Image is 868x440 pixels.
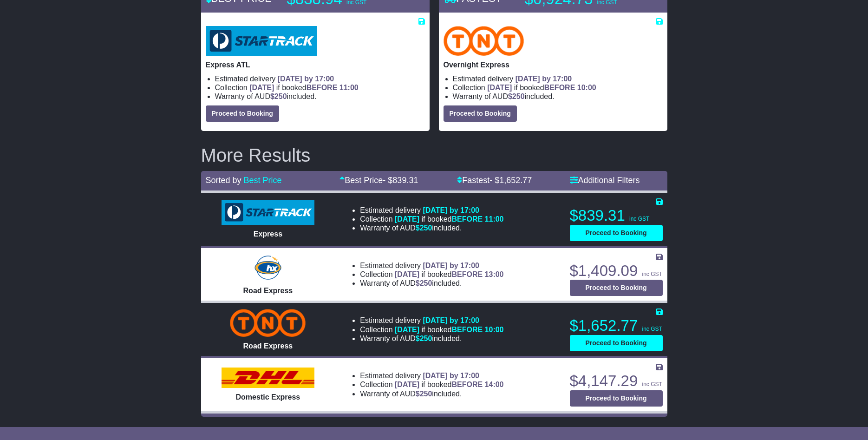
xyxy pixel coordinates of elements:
a: Best Price- $839.31 [339,176,418,185]
span: 11:00 [339,84,359,92]
span: Road Express [243,287,293,295]
li: Estimated delivery [360,261,503,270]
span: if booked [395,381,503,388]
span: if booked [487,84,596,92]
button: Proceed to Booking [206,105,279,122]
p: $839.31 [570,206,663,225]
img: TNT Domestic: Overnight Express [444,26,524,56]
li: Estimated delivery [360,206,503,215]
span: 10:00 [577,84,596,92]
span: [DATE] by 17:00 [423,206,479,214]
span: 250 [420,335,432,342]
img: StarTrack: Express ATL [206,26,317,56]
span: 250 [420,224,432,232]
span: BEFORE [544,84,575,92]
li: Estimated delivery [215,74,425,83]
span: - $ [489,176,532,185]
span: [DATE] [395,326,419,334]
button: Proceed to Booking [570,280,663,296]
span: if booked [395,270,503,278]
a: Fastest- $1,652.77 [457,176,532,185]
span: BEFORE [307,84,338,92]
span: [DATE] by 17:00 [278,75,334,83]
span: [DATE] [395,381,419,388]
span: 14:00 [485,381,504,388]
li: Collection [360,215,503,223]
span: 11:00 [485,215,504,223]
span: 250 [274,92,287,100]
li: Warranty of AUD included. [360,334,503,343]
span: [DATE] [395,270,419,278]
button: Proceed to Booking [444,105,517,122]
span: inc GST [629,216,649,222]
a: Additional Filters [570,176,640,185]
span: $ [508,92,525,100]
span: [DATE] [395,215,419,223]
p: $4,147.29 [570,372,663,390]
li: Warranty of AUD included. [453,92,663,101]
button: Proceed to Booking [570,225,663,241]
li: Collection [215,83,425,92]
img: TNT Domestic: Road Express [230,309,306,337]
span: [DATE] by 17:00 [423,372,479,380]
span: if booked [249,84,358,92]
a: Best Price [244,176,282,185]
span: $ [270,92,287,100]
span: 1,652.77 [499,176,532,185]
span: [DATE] by 17:00 [423,316,479,324]
span: $ [416,224,432,232]
li: Warranty of AUD included. [360,389,503,398]
span: [DATE] by 17:00 [516,75,572,83]
span: if booked [395,215,503,223]
span: Domestic Express [236,393,300,401]
span: inc GST [642,271,662,277]
span: Road Express [243,342,293,350]
li: Warranty of AUD included. [360,223,503,232]
span: $ [416,390,432,398]
span: $ [416,335,432,342]
li: Collection [453,83,663,92]
span: 250 [512,92,525,100]
span: 10:00 [485,326,504,334]
img: StarTrack: Express [222,200,314,225]
li: Estimated delivery [453,74,663,83]
p: $1,409.09 [570,262,663,280]
span: inc GST [642,381,662,387]
li: Warranty of AUD included. [360,279,503,288]
span: BEFORE [451,270,483,278]
button: Proceed to Booking [570,390,663,407]
span: Sorted by [206,176,241,185]
button: Proceed to Booking [570,335,663,351]
li: Collection [360,325,503,334]
h2: More Results [201,145,667,165]
li: Estimated delivery [360,316,503,325]
li: Estimated delivery [360,371,503,380]
p: Express ATL [206,60,425,69]
span: 250 [420,390,432,398]
span: BEFORE [451,215,483,223]
p: $1,652.77 [570,316,663,335]
span: [DATE] [487,84,512,92]
span: if booked [395,326,503,334]
span: BEFORE [451,381,483,388]
span: BEFORE [451,326,483,334]
li: Collection [360,270,503,279]
span: $ [416,279,432,287]
li: Warranty of AUD included. [215,92,425,101]
span: 250 [420,279,432,287]
span: Express [254,230,282,238]
span: [DATE] [249,84,274,92]
img: DHL: Domestic Express [222,368,314,388]
span: 13:00 [485,270,504,278]
span: 839.31 [392,176,418,185]
span: inc GST [642,326,662,332]
p: Overnight Express [444,60,663,69]
span: - $ [383,176,418,185]
span: [DATE] by 17:00 [423,262,479,269]
img: Hunter Express: Road Express [253,254,283,282]
li: Collection [360,380,503,389]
